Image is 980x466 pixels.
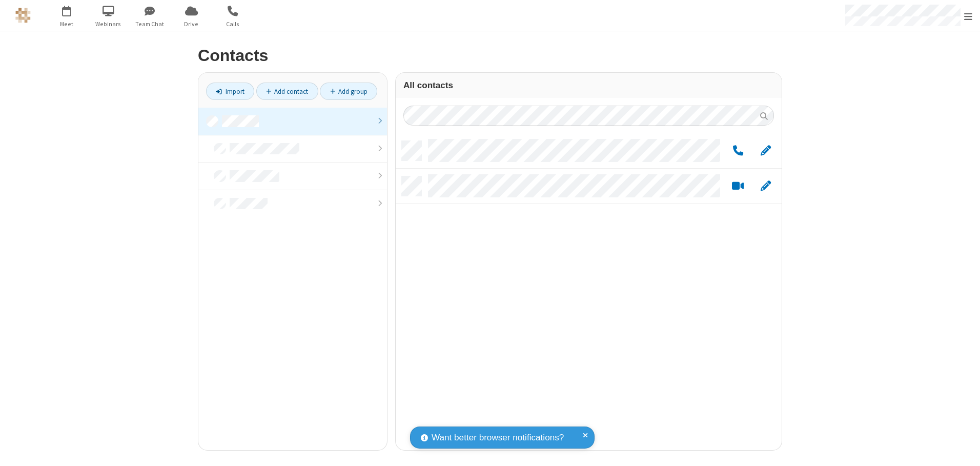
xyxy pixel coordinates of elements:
span: Webinars [89,19,128,29]
button: Edit [756,145,775,157]
button: Edit [756,180,775,193]
h3: All contacts [403,80,774,90]
img: QA Selenium DO NOT DELETE OR CHANGE [15,8,31,23]
a: Add group [320,83,377,100]
button: Start a video meeting [728,180,748,193]
span: Team Chat [131,19,169,29]
span: Calls [214,19,252,29]
h2: Contacts [198,47,782,65]
span: Want better browser notifications? [432,431,564,444]
div: grid [396,133,782,450]
a: Add contact [256,83,318,100]
span: Drive [172,19,211,29]
span: Meet [48,19,86,29]
button: Call by phone [728,145,748,157]
a: Import [206,83,254,100]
